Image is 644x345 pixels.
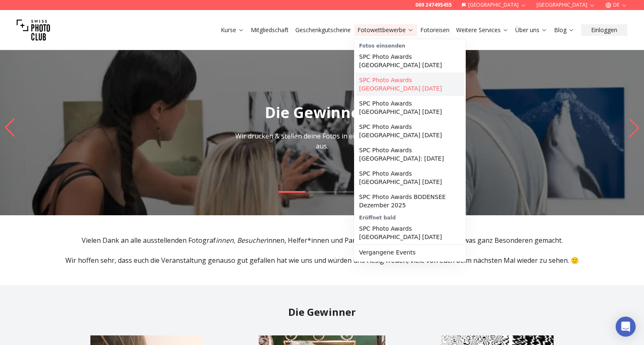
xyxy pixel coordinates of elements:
a: SPC Photo Awards [GEOGRAPHIC_DATA] [DATE] [356,73,464,96]
a: SPC Photo Awards [GEOGRAPHIC_DATA] [DATE] [356,119,464,143]
p: Wir hoffen sehr, dass euch die Veranstaltung genauso gut gefallen hat wie uns und würden uns ries... [62,255,582,265]
a: SPC Photo Awards [GEOGRAPHIC_DATA] [DATE] [356,221,464,244]
a: Mitgliedschaft [251,26,289,34]
p: Wir drucken & stellen deine Fotos in einer tollen Galerie aus. [229,131,415,151]
a: SPC Photo Awards [GEOGRAPHIC_DATA] [DATE] [356,96,464,119]
a: Fotoreisen [420,26,449,34]
h2: Die Gewinner [62,305,582,319]
p: Vielen Dank an alle ausstellenden Fotograf innen, Helfer*innen und Partner. Ihr habt die Ausstell... [62,235,582,245]
button: Blog [551,24,578,36]
button: Geschenkgutscheine [292,24,354,36]
div: Fotos einsenden [356,41,464,49]
button: Über uns [512,24,551,36]
button: Fotoreisen [417,24,453,36]
img: Swiss photo club [17,13,50,47]
button: Fotowettbewerbe [354,24,417,36]
a: 069 247495455 [415,2,452,8]
button: Mitgliedschaft [247,24,292,36]
button: Kurse [217,24,247,36]
div: Eröffnet bald [356,213,464,221]
div: Open Intercom Messenger [616,317,636,337]
a: SPC Photo Awards [GEOGRAPHIC_DATA] [DATE] [356,166,464,189]
a: Über uns [515,26,547,34]
button: Weitere Services [453,24,512,36]
a: SPC Photo Awards BODENSEE Dezember 2025 [356,189,464,213]
a: Geschenkgutscheine [295,26,351,34]
a: SPC Photo Awards [GEOGRAPHIC_DATA] [DATE] [356,49,464,73]
em: innen, Besucher [216,236,267,245]
a: Vergangene Events [356,245,464,260]
a: SPC Photo Awards [GEOGRAPHIC_DATA]: [DATE] [356,143,464,166]
a: Weitere Services [456,26,509,34]
a: Blog [554,26,574,34]
a: Fotowettbewerbe [357,26,414,34]
a: Kurse [221,26,244,34]
button: Einloggen [581,24,627,36]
